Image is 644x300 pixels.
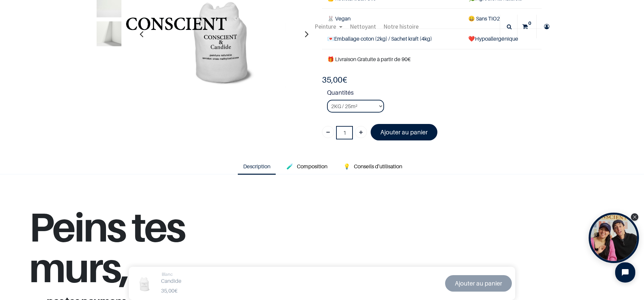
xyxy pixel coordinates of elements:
[327,56,411,62] font: 🎁 Livraison Gratuite à partir de 90€
[383,23,419,30] span: Notre histoire
[527,20,533,27] sup: 0
[161,287,177,294] b: €
[455,280,502,287] font: Ajouter au panier
[354,163,402,170] span: Conseils d'utilisation
[161,287,174,294] span: 35,00
[29,207,287,296] h1: Peins tes murs,
[327,88,542,100] strong: Quantités
[355,126,367,138] a: Ajouter
[350,23,376,30] span: Nettoyant
[371,124,437,140] a: Ajouter au panier
[380,129,428,136] font: Ajouter au panier
[343,163,350,170] span: 💡
[322,126,334,138] a: Supprimer
[589,213,639,263] div: Tolstoy bubble widget
[322,75,347,85] b: €
[322,75,342,85] span: 35,00
[286,163,293,170] span: 🧪
[589,213,639,263] div: Open Tolstoy widget
[124,13,228,40] img: Conscient
[124,13,228,40] a: Logo of Conscient
[609,257,641,288] iframe: Tidio Chat
[631,213,638,221] div: Close Tolstoy widget
[445,275,512,292] a: Ajouter au panier
[589,213,639,263] div: Open Tolstoy
[132,270,157,295] img: Product Image
[243,163,270,170] span: Description
[297,163,327,170] span: Composition
[162,271,173,278] a: Blanc
[161,278,319,284] h1: Candide
[311,15,346,38] a: Peinture
[315,23,336,30] span: Peinture
[162,271,173,277] span: Blanc
[518,15,536,38] a: 0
